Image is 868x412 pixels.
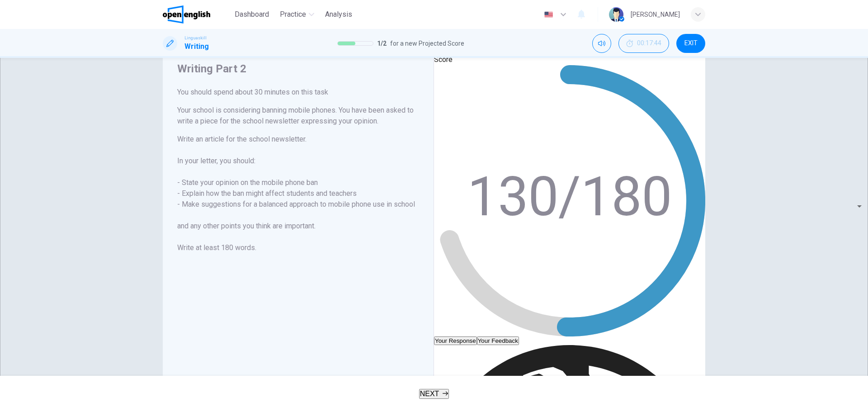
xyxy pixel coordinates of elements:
[325,9,352,20] span: Analysis
[419,389,449,399] button: NEXT
[684,40,698,47] span: EXIT
[631,9,680,20] div: [PERSON_NAME]
[592,34,611,53] div: Mute
[177,105,419,127] h6: Your school is considering banning mobile phones. You have been asked to write a piece for the sc...
[637,40,661,47] span: 00:17:44
[390,38,464,49] span: for a new Projected Score
[434,55,453,64] span: Score
[184,35,207,41] span: Linguaskill
[609,7,623,22] img: Profile picture
[177,87,419,98] h6: You should spend about 30 minutes on this task
[676,34,705,53] button: EXIT
[163,5,231,24] a: OpenEnglish logo
[377,38,387,49] span: 1 / 2
[177,134,419,253] h6: Write an article for the school newsletter. In your letter, you should: - State your opinion on t...
[276,6,318,23] button: Practice
[163,5,210,24] img: OpenEnglish logo
[280,9,306,20] span: Practice
[321,6,356,23] button: Analysis
[235,9,269,20] span: Dashboard
[467,165,672,228] text: 130/180
[434,336,705,345] div: basic tabs example
[477,336,519,345] button: Your Feedback
[618,34,669,53] div: Hide
[231,6,273,23] button: Dashboard
[434,336,477,345] button: Your Response
[543,11,554,18] img: en
[184,41,209,52] h1: Writing
[618,34,669,53] button: 00:17:44
[177,62,419,76] h4: Writing Part 2
[420,390,439,398] span: NEXT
